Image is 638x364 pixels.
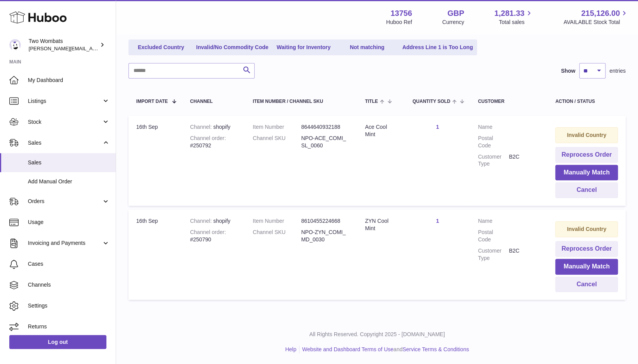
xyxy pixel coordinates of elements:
[28,302,110,309] span: Settings
[402,346,469,352] a: Service Terms & Conditions
[555,277,618,292] button: Cancel
[436,218,439,224] a: 1
[253,135,301,149] dt: Channel SKU
[563,19,629,26] span: AVAILABLE Stock Total
[9,39,21,51] img: adam.randall@twowombats.com
[285,346,296,352] a: Help
[561,67,575,75] label: Show
[253,123,301,131] dt: Item Number
[29,45,197,51] span: [PERSON_NAME][EMAIL_ADDRESS][PERSON_NAME][DOMAIN_NAME]
[301,123,349,131] dd: 8644640932188
[555,182,618,198] button: Cancel
[28,159,110,166] span: Sales
[478,247,509,262] dt: Customer Type
[28,219,110,226] span: Usage
[555,99,618,104] div: Action / Status
[190,123,237,131] div: shopify
[128,116,182,206] td: 16th Sep
[190,229,226,235] strong: Channel order
[136,99,168,104] span: Import date
[365,217,397,232] div: ZYN Cool Mint
[509,153,540,168] dd: B2C
[299,346,469,353] li: and
[386,19,412,26] div: Huboo Ref
[190,218,213,224] strong: Channel
[447,8,464,19] strong: GBP
[190,135,237,149] div: #250792
[390,8,412,19] strong: 13756
[567,132,606,138] strong: Invalid Country
[555,147,618,163] button: Reprocess Order
[28,260,110,268] span: Cases
[478,99,540,104] div: Customer
[442,19,464,26] div: Currency
[478,229,509,243] dt: Postal Code
[28,97,102,105] span: Listings
[555,241,618,257] button: Reprocess Order
[365,99,378,104] span: Title
[253,217,301,225] dt: Item Number
[190,217,237,225] div: shopify
[555,165,618,181] button: Manually Match
[302,346,393,352] a: Website and Dashboard Terms of Use
[478,123,509,131] dt: Name
[28,239,102,247] span: Invoicing and Payments
[130,41,192,54] a: Excluded Country
[9,335,106,349] a: Log out
[128,210,182,300] td: 16th Sep
[494,8,534,26] a: 1,281.33 Total sales
[412,99,450,104] span: Quantity Sold
[478,217,509,225] dt: Name
[190,229,237,243] div: #250790
[555,259,618,275] button: Manually Match
[567,226,606,232] strong: Invalid Country
[365,123,397,138] div: Ace Cool Mint
[253,99,349,104] div: Item Number / Channel SKU
[28,77,110,84] span: My Dashboard
[609,67,626,75] span: entries
[28,281,110,289] span: Channels
[122,331,632,338] p: All Rights Reserved. Copyright 2025 - [DOMAIN_NAME]
[29,38,98,52] div: Two Wombats
[273,41,335,54] a: Waiting for Inventory
[190,135,226,141] strong: Channel order
[509,247,540,262] dd: B2C
[28,118,102,126] span: Stock
[436,124,439,130] a: 1
[253,229,301,243] dt: Channel SKU
[494,8,525,19] span: 1,281.33
[28,178,110,185] span: Add Manual Order
[301,217,349,225] dd: 8610455224668
[499,19,533,26] span: Total sales
[478,153,509,168] dt: Customer Type
[301,229,349,243] dd: NPO-ZYN_COMI_MD_0030
[478,135,509,149] dt: Postal Code
[336,41,398,54] a: Not matching
[563,8,629,26] a: 215,126.00 AVAILABLE Stock Total
[301,135,349,149] dd: NPO-ACE_COMI_SL_0060
[581,8,620,19] span: 215,126.00
[28,323,110,330] span: Returns
[28,139,102,147] span: Sales
[193,41,271,54] a: Invalid/No Commodity Code
[190,124,213,130] strong: Channel
[400,41,476,54] a: Address Line 1 is Too Long
[28,198,102,205] span: Orders
[190,99,237,104] div: Channel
